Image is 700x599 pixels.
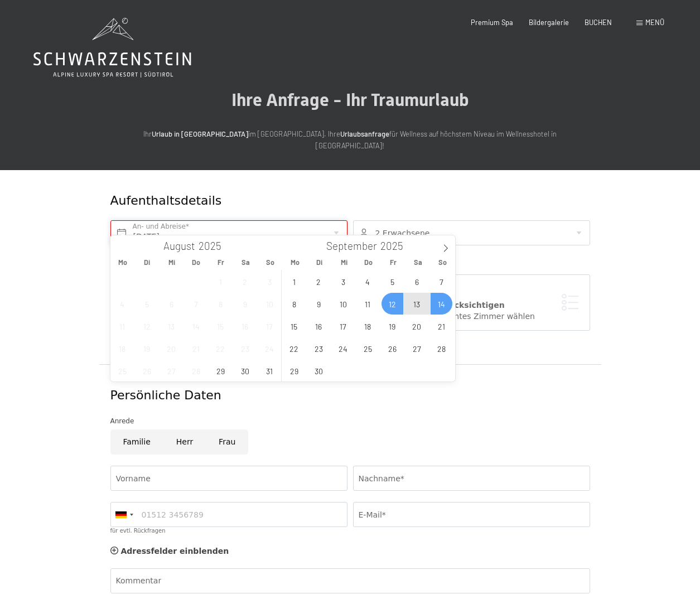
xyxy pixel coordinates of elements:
[121,547,229,555] span: Adressfelder einblenden
[110,192,509,210] div: Aufenthaltsdetails
[332,270,354,292] span: September 3, 2025
[234,360,256,381] span: August 30, 2025
[259,293,281,315] span: August 10, 2025
[326,241,377,252] span: September
[365,311,578,322] div: Ich möchte ein bestimmtes Zimmer wählen
[136,315,158,337] span: August 12, 2025
[136,293,158,315] span: August 5, 2025
[406,293,428,315] span: September 13, 2025
[406,270,428,292] span: September 6, 2025
[127,128,573,151] p: Ihr im [GEOGRAPHIC_DATA]. Ihre für Wellness auf höchstem Niveau im Wellnesshotel in [GEOGRAPHIC_D...
[259,315,281,337] span: August 17, 2025
[529,18,569,27] a: Bildergalerie
[283,360,305,381] span: September 29, 2025
[332,293,354,315] span: September 10, 2025
[233,259,258,266] span: Sa
[210,315,231,337] span: August 15, 2025
[185,293,207,315] span: August 7, 2025
[308,270,330,292] span: September 2, 2025
[210,337,231,359] span: August 22, 2025
[231,89,469,110] span: Ihre Anfrage - Ihr Traumurlaub
[430,259,455,266] span: So
[283,293,305,315] span: September 8, 2025
[234,293,256,315] span: August 9, 2025
[163,241,195,252] span: August
[365,300,578,311] div: Zimmerwunsch berücksichtigen
[405,259,430,266] span: Sa
[185,337,207,359] span: August 21, 2025
[110,528,166,534] label: für evtl. Rückfragen
[406,315,428,337] span: September 20, 2025
[195,239,232,252] input: Year
[234,315,256,337] span: August 16, 2025
[210,293,231,315] span: August 8, 2025
[210,360,231,381] span: August 29, 2025
[210,270,231,292] span: August 1, 2025
[110,502,347,527] input: 01512 3456789
[259,360,281,381] span: August 31, 2025
[340,129,389,138] strong: Urlaubsanfrage
[585,18,612,27] a: BUCHEN
[283,270,305,292] span: September 1, 2025
[258,259,282,266] span: So
[308,315,330,337] span: September 16, 2025
[382,270,403,292] span: September 5, 2025
[259,337,281,359] span: August 24, 2025
[185,360,207,381] span: August 28, 2025
[110,416,590,427] div: Anrede
[110,387,590,404] div: Persönliche Daten
[382,337,403,359] span: September 26, 2025
[234,270,256,292] span: August 2, 2025
[112,315,133,337] span: August 11, 2025
[332,259,356,266] span: Mi
[431,293,452,315] span: September 14, 2025
[645,18,664,27] span: Menü
[356,259,381,266] span: Do
[234,337,256,359] span: August 23, 2025
[136,360,158,381] span: August 26, 2025
[406,337,428,359] span: September 27, 2025
[308,337,330,359] span: September 23, 2025
[381,259,405,266] span: Fr
[357,270,379,292] span: September 4, 2025
[357,315,379,337] span: September 18, 2025
[136,337,158,359] span: August 19, 2025
[431,337,452,359] span: September 28, 2025
[112,337,133,359] span: August 18, 2025
[283,315,305,337] span: September 15, 2025
[471,18,513,27] a: Premium Spa
[332,337,354,359] span: September 24, 2025
[307,259,332,266] span: Di
[161,360,182,381] span: August 27, 2025
[308,360,330,381] span: September 30, 2025
[283,337,305,359] span: September 22, 2025
[184,259,209,266] span: Do
[431,315,452,337] span: September 21, 2025
[160,259,184,266] span: Mi
[112,293,133,315] span: August 4, 2025
[377,239,414,252] input: Year
[161,293,182,315] span: August 6, 2025
[110,259,135,266] span: Mo
[259,270,281,292] span: August 3, 2025
[185,315,207,337] span: August 14, 2025
[135,259,160,266] span: Di
[161,315,182,337] span: August 13, 2025
[308,293,330,315] span: September 9, 2025
[283,259,307,266] span: Mo
[357,337,379,359] span: September 25, 2025
[382,315,403,337] span: September 19, 2025
[112,360,133,381] span: August 25, 2025
[161,337,182,359] span: August 20, 2025
[111,503,137,526] div: Germany (Deutschland): +49
[431,270,452,292] span: September 7, 2025
[332,315,354,337] span: September 17, 2025
[357,293,379,315] span: September 11, 2025
[152,129,248,138] strong: Urlaub in [GEOGRAPHIC_DATA]
[209,259,233,266] span: Fr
